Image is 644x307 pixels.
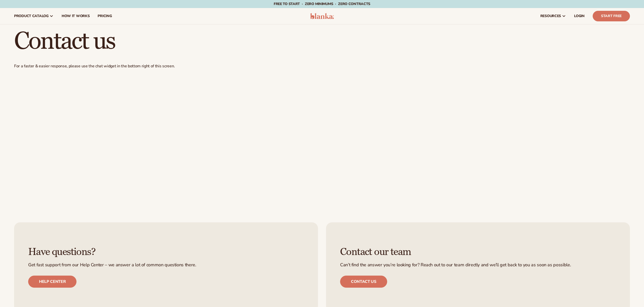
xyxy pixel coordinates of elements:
img: logo [310,13,334,19]
a: Start Free [593,11,630,21]
iframe: Contact Us Form [14,73,630,208]
a: resources [536,8,570,24]
span: resources [540,14,561,18]
span: product catalog [14,14,49,18]
p: Get fast support from our Help Center – we answer a lot of common questions there. [28,263,304,268]
span: Free to start · ZERO minimums · ZERO contracts [274,2,370,6]
p: Can’t find the answer you’re looking for? Reach out to our team directly and we’ll get back to yo... [340,263,616,268]
span: LOGIN [574,14,585,18]
h1: Contact us [14,29,630,54]
a: pricing [94,8,116,24]
p: For a faster & easier response, please use the chat widget in the bottom right of this screen. [14,64,630,69]
a: product catalog [10,8,58,24]
a: LOGIN [570,8,589,24]
h3: Contact our team [340,246,616,258]
a: Contact us [340,276,387,288]
span: How It Works [62,14,90,18]
a: Help center [28,276,76,288]
a: How It Works [58,8,94,24]
span: pricing [98,14,112,18]
h3: Have questions? [28,246,304,258]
